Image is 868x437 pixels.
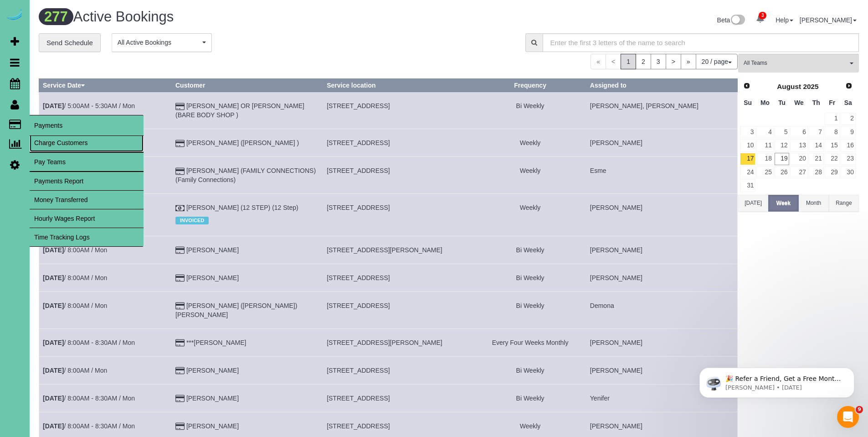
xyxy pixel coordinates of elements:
a: [PERSON_NAME] (FAMILY CONNECTIONS) (Family Connections) [175,167,316,183]
b: [DATE] [43,274,64,281]
a: [DATE]/ 8:00AM / Mon [43,302,107,309]
a: [PERSON_NAME] [186,422,239,430]
span: [STREET_ADDRESS] [327,367,390,374]
a: [DATE]/ 8:00AM - 8:30AM / Mon [43,395,135,402]
td: Service location [323,291,474,328]
b: [DATE] [43,395,64,402]
td: Service location [323,384,474,412]
a: 3 [740,126,755,138]
button: [DATE] [738,195,768,212]
th: Frequency [474,79,586,92]
a: 17 [740,153,755,165]
a: [PERSON_NAME] (12 STEP) (12 Step) [186,204,298,211]
a: 14 [809,139,824,151]
span: All Teams [744,59,847,67]
i: Credit Card Payment [175,275,185,281]
a: 1 [825,113,840,125]
span: Next [845,82,853,89]
td: Assigned to [586,291,737,328]
ul: Payments [30,133,144,247]
td: Service location [323,328,474,356]
a: [DATE]/ 8:00AM - 8:30AM / Mon [43,422,135,430]
a: Send Schedule [39,33,101,52]
a: Charge Customers [30,134,144,152]
td: Service location [323,129,474,157]
td: Schedule date [39,291,172,328]
td: Schedule date [39,92,172,129]
td: Schedule date [39,384,172,412]
button: Month [799,195,829,212]
iframe: Intercom live chat [837,406,859,428]
td: Service location [323,264,474,291]
th: Service location [323,79,474,92]
a: 15 [825,139,840,151]
a: Pay Teams [30,153,144,171]
a: [PERSON_NAME] [186,246,239,254]
td: Frequency [474,236,586,264]
a: ***[PERSON_NAME] [186,339,246,346]
td: Frequency [474,328,586,356]
td: Frequency [474,264,586,291]
img: Automaid Logo [5,9,24,22]
span: [STREET_ADDRESS][PERSON_NAME] [327,339,442,346]
td: Assigned to [586,129,737,157]
td: Assigned to [586,264,737,291]
a: 27 [790,166,807,178]
a: 6 [790,126,807,138]
i: Credit Card Payment [175,303,185,309]
i: Credit Card Payment [175,247,185,254]
td: Customer [172,328,323,356]
a: Hourly Wages Report [30,209,144,228]
span: Thursday [812,99,820,106]
span: [STREET_ADDRESS] [327,139,390,146]
a: 29 [825,166,840,178]
td: Frequency [474,157,586,194]
a: 4 [756,126,773,138]
i: Credit Card Payment [175,340,185,346]
a: [DATE]/ 5:00AM - 5:30AM / Mon [43,102,135,109]
td: Service location [323,157,474,194]
a: Payments Report [30,172,144,190]
b: [DATE] [43,246,64,254]
i: Credit Card Payment [175,140,185,147]
td: Service location [323,356,474,384]
nav: Pagination navigation [591,54,738,69]
td: Frequency [474,129,586,157]
span: [STREET_ADDRESS] [327,302,390,309]
span: [STREET_ADDRESS] [327,102,390,109]
a: 13 [790,139,807,151]
a: 10 [740,139,755,151]
a: Next [842,80,855,93]
i: Credit Card Payment [175,168,185,175]
td: Customer [172,157,323,194]
span: 9 [856,406,863,413]
a: Prev [740,80,753,93]
span: August [777,83,801,90]
img: New interface [730,15,745,26]
span: « [591,54,606,69]
b: [DATE] [43,367,64,374]
td: Frequency [474,92,586,129]
button: All Active Bookings [112,33,212,52]
a: [PERSON_NAME] [186,274,239,281]
a: 26 [775,166,790,178]
td: Assigned to [586,92,737,129]
a: 11 [756,139,773,151]
a: 23 [841,153,856,165]
a: 22 [825,153,840,165]
a: [PERSON_NAME] [800,16,857,24]
td: Schedule date [39,264,172,291]
a: 31 [740,179,755,192]
td: Frequency [474,194,586,236]
a: [PERSON_NAME] [186,395,239,402]
a: 8 [825,126,840,138]
a: [DATE]/ 8:00AM / Mon [43,246,107,254]
button: 20 / page [696,54,738,69]
td: Customer [172,194,323,236]
input: Enter the first 3 letters of the name to search [543,33,859,52]
span: [STREET_ADDRESS] [327,395,390,402]
span: Saturday [844,99,852,106]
